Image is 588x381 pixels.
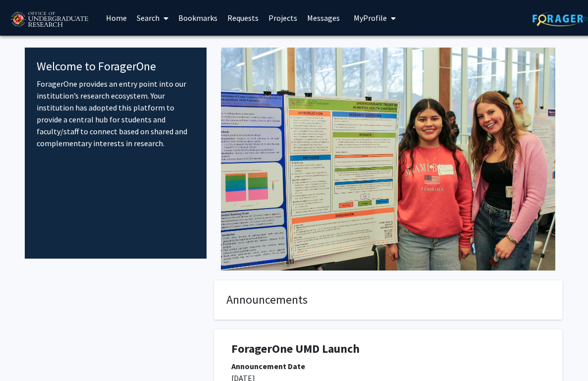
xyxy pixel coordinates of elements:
[222,0,264,35] a: Requests
[37,78,195,149] p: ForagerOne provides an entry point into our institution’s research ecosystem. Your institution ha...
[101,0,132,35] a: Home
[264,0,302,35] a: Projects
[231,342,545,356] h1: ForagerOne UMD Launch
[7,7,91,32] img: University of Maryland Logo
[302,0,345,35] a: Messages
[132,0,173,35] a: Search
[354,13,387,23] span: My Profile
[7,336,42,374] iframe: Chat
[173,0,222,35] a: Bookmarks
[221,48,555,271] img: Cover Image
[226,293,550,307] h4: Announcements
[37,59,195,74] h4: Welcome to ForagerOne
[231,360,545,372] div: Announcement Date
